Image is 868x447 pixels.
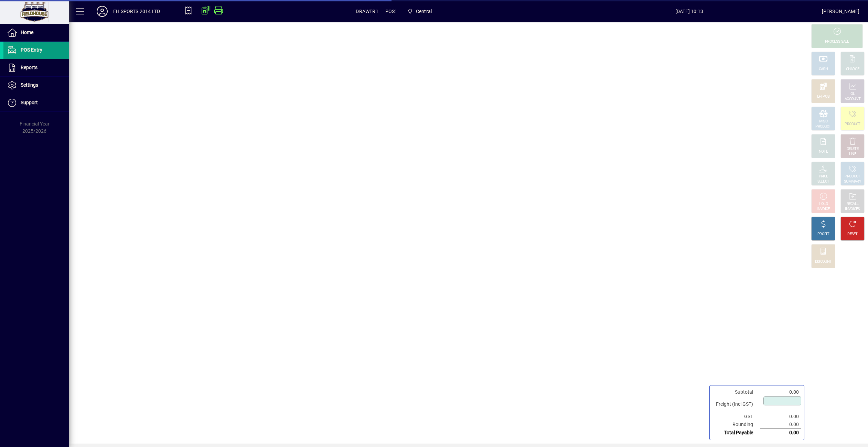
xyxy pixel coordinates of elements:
span: Central [404,5,435,18]
div: DELETE [847,146,858,152]
div: LINE [849,152,856,157]
div: SELECT [817,179,829,184]
td: GST [712,413,760,421]
span: Reports [21,65,37,70]
div: RECALL [847,201,859,207]
div: CASH [819,67,828,72]
div: ACCOUNT [845,97,860,102]
div: CHARGE [846,67,859,72]
div: PROCESS SALE [825,39,849,44]
div: PRODUCT [845,122,860,127]
div: PRODUCT [845,174,860,179]
div: SUMMARY [844,179,861,184]
span: Central [416,6,432,17]
button: Profile [91,5,113,18]
div: MISC [819,119,827,124]
div: NOTE [819,149,828,154]
div: PRODUCT [815,124,831,129]
div: INVOICES [845,207,860,212]
span: Support [21,100,38,105]
a: Reports [3,59,69,76]
td: Rounding [712,421,760,429]
div: RESET [847,232,858,237]
a: Support [3,94,69,111]
div: DISCOUNT [815,259,832,264]
div: [PERSON_NAME] [822,6,859,17]
a: Settings [3,77,69,94]
div: HOLD [819,201,828,207]
div: INVOICE [817,207,829,212]
span: [DATE] 10:13 [557,6,822,17]
div: PROFIT [817,232,829,237]
span: POS Entry [21,47,42,53]
div: GL [850,91,855,97]
span: Home [21,30,33,35]
td: Freight (Incl GST) [712,396,760,413]
span: DRAWER1 [356,6,378,17]
span: Settings [21,82,38,88]
div: EFTPOS [817,94,830,99]
div: FH SPORTS 2014 LTD [113,6,160,17]
span: POS1 [385,6,398,17]
td: 0.00 [760,429,801,437]
td: 0.00 [760,413,801,421]
div: PRICE [819,174,828,179]
td: Subtotal [712,388,760,396]
a: Home [3,24,69,41]
td: 0.00 [760,421,801,429]
td: 0.00 [760,388,801,396]
td: Total Payable [712,429,760,437]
